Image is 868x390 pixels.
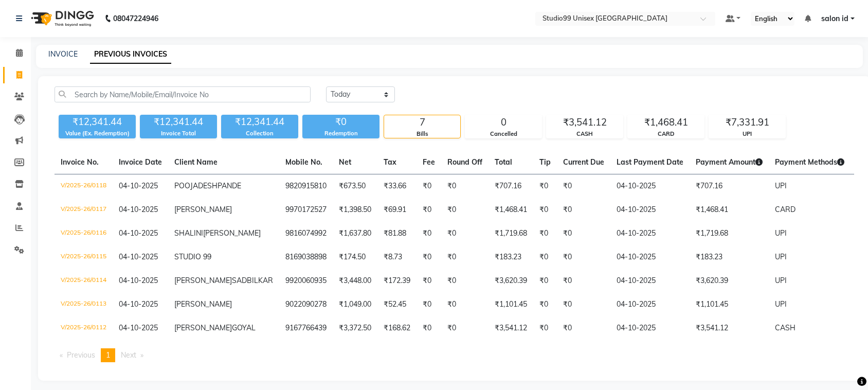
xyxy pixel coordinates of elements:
span: POOJA [174,181,198,190]
span: [PERSON_NAME] [174,323,232,332]
span: 1 [106,350,110,360]
td: ₹1,468.41 [690,198,769,222]
td: ₹3,620.39 [489,269,533,293]
td: V/2025-26/0112 [55,316,113,340]
span: CASH [775,323,795,332]
td: ₹0 [533,269,557,293]
td: ₹1,101.45 [489,293,533,316]
td: ₹0 [557,222,610,245]
div: ₹3,541.12 [547,115,623,130]
td: ₹1,719.68 [690,222,769,245]
img: logo [26,4,97,33]
span: Previous [67,350,95,360]
span: UPI [775,252,787,261]
td: ₹0 [417,222,441,245]
td: ₹707.16 [489,174,533,199]
td: ₹0 [441,245,489,269]
td: ₹1,101.45 [690,293,769,316]
span: UPI [775,276,787,285]
div: 0 [465,115,541,130]
td: ₹0 [441,198,489,222]
td: ₹1,398.50 [333,198,377,222]
span: SADBILKAR [232,276,273,285]
span: 04-10-2025 [119,323,158,332]
span: UPI [775,228,787,238]
span: SHALINI [174,228,203,238]
td: ₹3,541.12 [690,316,769,340]
div: Invoice Total [140,129,217,138]
span: GOYAL [232,323,256,332]
span: DESHPANDE [198,181,241,190]
span: Mobile No. [285,157,322,167]
td: ₹69.91 [377,198,417,222]
span: [PERSON_NAME] [174,205,232,214]
td: ₹0 [533,316,557,340]
div: UPI [709,130,785,138]
div: 7 [384,115,460,130]
td: ₹673.50 [333,174,377,199]
td: ₹1,637.80 [333,222,377,245]
td: ₹1,049.00 [333,293,377,316]
td: ₹0 [533,245,557,269]
span: Round Off [447,157,482,167]
a: INVOICE [48,49,78,59]
td: ₹8.73 [377,245,417,269]
span: Current Due [563,157,604,167]
div: ₹1,468.41 [628,115,704,130]
td: ₹0 [441,293,489,316]
td: ₹0 [441,174,489,199]
td: ₹3,448.00 [333,269,377,293]
div: ₹12,341.44 [140,115,217,129]
td: ₹183.23 [489,245,533,269]
td: 04-10-2025 [610,269,690,293]
td: ₹0 [557,269,610,293]
td: V/2025-26/0116 [55,222,113,245]
td: ₹0 [417,269,441,293]
td: V/2025-26/0114 [55,269,113,293]
td: ₹81.88 [377,222,417,245]
div: ₹0 [302,115,379,129]
td: ₹33.66 [377,174,417,199]
div: Redemption [302,129,379,138]
td: 04-10-2025 [610,174,690,199]
a: PREVIOUS INVOICES [90,45,171,64]
td: ₹0 [557,316,610,340]
td: ₹0 [533,174,557,199]
td: ₹183.23 [690,245,769,269]
td: ₹0 [557,198,610,222]
td: ₹1,468.41 [489,198,533,222]
td: ₹3,620.39 [690,269,769,293]
span: [PERSON_NAME] [203,228,261,238]
span: 04-10-2025 [119,181,158,190]
span: Total [495,157,512,167]
td: 9816074992 [279,222,333,245]
td: ₹3,541.12 [489,316,533,340]
span: 04-10-2025 [119,205,158,214]
td: 9920060935 [279,269,333,293]
td: 04-10-2025 [610,245,690,269]
b: 08047224946 [113,4,158,33]
span: 04-10-2025 [119,299,158,309]
span: 04-10-2025 [119,276,158,285]
td: ₹0 [533,198,557,222]
span: Net [339,157,351,167]
span: Payment Methods [775,157,844,167]
td: ₹0 [557,174,610,199]
span: Tax [384,157,396,167]
span: Last Payment Date [617,157,683,167]
td: ₹0 [417,316,441,340]
span: salon id [821,13,848,24]
span: Fee [423,157,435,167]
td: ₹52.45 [377,293,417,316]
td: ₹0 [533,222,557,245]
span: Invoice No. [61,157,99,167]
td: ₹0 [557,293,610,316]
td: ₹0 [441,269,489,293]
td: ₹707.16 [690,174,769,199]
td: V/2025-26/0118 [55,174,113,199]
div: ₹7,331.91 [709,115,785,130]
td: ₹1,719.68 [489,222,533,245]
td: ₹0 [417,174,441,199]
td: 04-10-2025 [610,293,690,316]
td: 04-10-2025 [610,222,690,245]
